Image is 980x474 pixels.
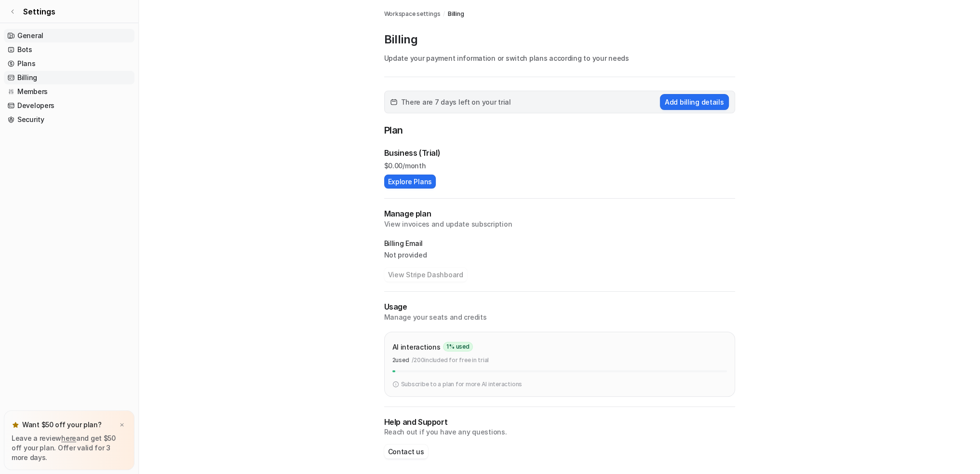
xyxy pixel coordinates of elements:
[401,97,511,107] span: There are 7 days left on your trial
[22,420,102,430] p: Want $50 off your plan?
[384,301,735,312] p: Usage
[384,268,467,282] button: View Stripe Dashboard
[4,43,134,56] a: Bots
[61,434,76,442] a: here
[384,123,735,139] p: Plan
[384,161,735,171] p: $ 0.00/month
[390,99,397,106] img: calender-icon.svg
[384,32,735,47] p: Billing
[392,342,441,352] p: AI interactions
[23,6,55,17] span: Settings
[12,433,127,462] p: Leave a review and get $50 off your plan. Offer valid for 3 more days.
[443,342,472,352] span: 1 % used
[384,147,441,159] p: Business (Trial)
[384,445,428,459] button: Contact us
[384,219,735,229] p: View invoices and update subscription
[119,422,125,428] img: x
[443,10,445,18] span: /
[384,427,735,437] p: Reach out if you have any questions.
[12,421,19,429] img: star
[4,99,134,112] a: Developers
[384,312,735,322] p: Manage your seats and credits
[384,175,436,189] button: Explore Plans
[384,239,735,248] p: Billing Email
[392,356,409,365] p: 2 used
[412,356,489,365] p: / 200 included for free in trial
[4,85,134,98] a: Members
[4,71,134,84] a: Billing
[384,250,735,260] p: Not provided
[401,380,522,389] p: Subscribe to a plan for more AI interactions
[384,417,735,428] p: Help and Support
[384,10,441,18] a: Workspace settings
[660,94,729,110] button: Add billing details
[448,10,464,18] a: Billing
[4,113,134,126] a: Security
[384,53,735,63] p: Update your payment information or switch plans according to your needs
[4,57,134,70] a: Plans
[4,29,134,42] a: General
[384,208,735,219] h2: Manage plan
